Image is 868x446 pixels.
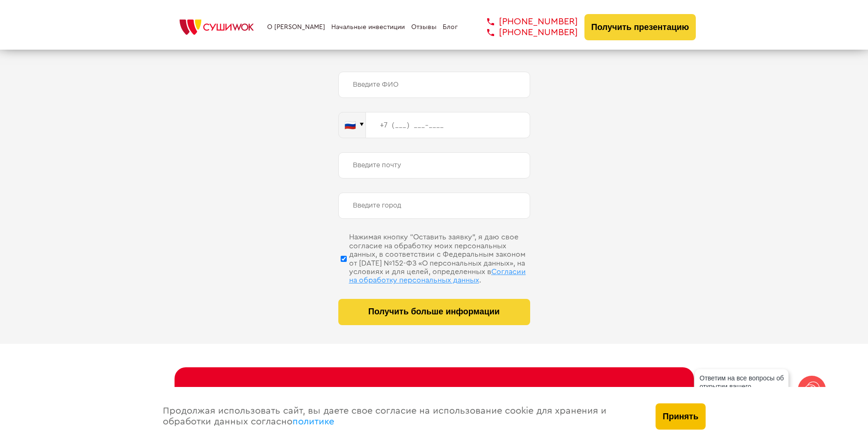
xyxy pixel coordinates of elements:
[292,417,334,426] a: политике
[349,268,526,284] span: Согласии на обработку персональных данных
[584,14,696,40] button: Получить презентацию
[172,17,261,37] img: СУШИWOK
[153,387,647,446] div: Продолжая использовать сайт, вы даете свое согласие на использование cookie для хранения и обрабо...
[338,72,530,98] input: Введите ФИО
[267,23,325,31] a: О [PERSON_NAME]
[473,16,578,27] a: [PHONE_NUMBER]
[411,23,437,31] a: Отзывы
[656,403,705,430] button: Принять
[338,112,366,138] button: 🇷🇺
[366,112,530,138] input: +7 (___) ___-____
[368,307,500,317] span: Получить больше информации
[338,299,530,325] button: Получить больше информации
[443,23,458,31] a: Блог
[338,152,530,178] input: Введите почту
[338,193,530,219] input: Введите город
[331,23,405,31] a: Начальные инвестиции
[473,27,578,38] a: [PHONE_NUMBER]
[349,233,530,284] div: Нажимая кнопку “Оставить заявку”, я даю свое согласие на обработку моих персональных данных, в со...
[695,369,788,404] div: Ответим на все вопросы об открытии вашего [PERSON_NAME]!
